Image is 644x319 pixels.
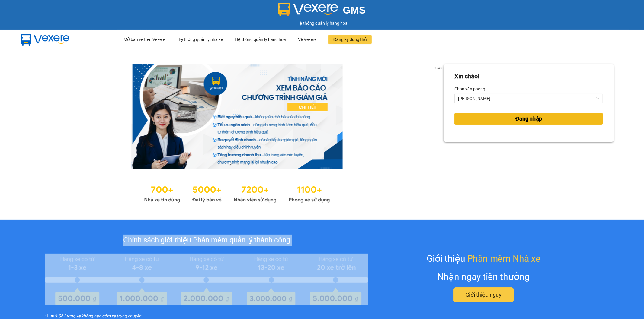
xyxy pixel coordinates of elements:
[515,115,542,123] span: Đăng nhập
[236,162,238,165] li: slide item 2
[454,113,603,125] button: Đăng nhập
[453,287,514,302] button: Giới thiệu ngay
[30,64,39,169] button: previous slide / item
[229,162,231,165] li: slide item 1
[278,3,338,16] img: logo 2
[454,84,485,94] label: Chọn văn phòng
[435,64,444,169] button: next slide / item
[437,270,530,284] div: Nhận ngay tiền thưởng
[333,36,367,43] span: Đăng ký dùng thử
[467,251,540,266] span: Phần mềm Nhà xe
[123,30,165,49] div: Mở bán vé trên Vexere
[235,30,286,49] div: Hệ thống quản lý hàng hoá
[243,162,245,165] li: slide item 3
[328,35,372,44] button: Đăng ký dùng thử
[45,254,368,305] img: policy-intruduce-detail.png
[298,30,316,49] div: Về Vexere
[343,5,366,16] span: GMS
[177,30,223,49] div: Hệ thống quản lý nhà xe
[427,251,540,266] div: Giới thiệu
[45,235,368,246] div: Chính sách giới thiệu Phần mềm quản lý thành công
[458,94,599,103] span: Lý Nhân
[454,72,479,81] div: Xin chào!
[2,20,642,27] div: Hệ thống quản lý hàng hóa
[278,9,366,14] a: GMS
[15,30,75,49] img: mbUUG5Q.png
[433,64,444,72] p: 1 of 3
[144,182,330,204] img: Statistics.png
[466,291,501,299] span: Giới thiệu ngay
